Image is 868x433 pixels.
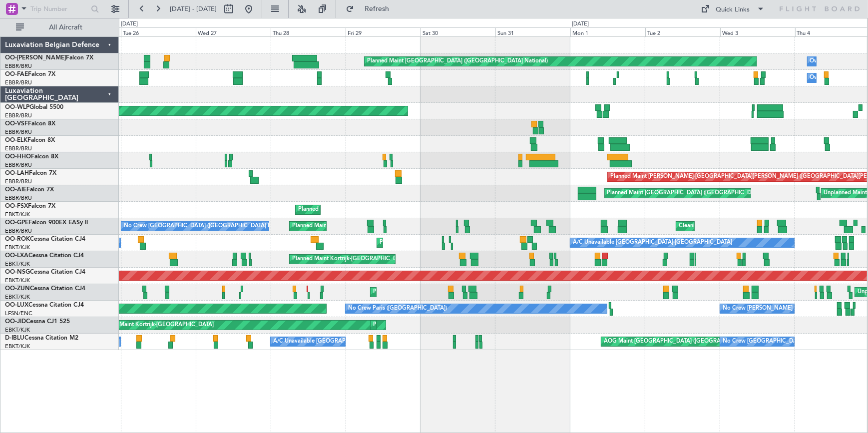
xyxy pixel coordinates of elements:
span: OO-FSX [5,203,28,209]
div: Planned Maint Kortrijk-[GEOGRAPHIC_DATA] [380,235,496,250]
div: Sat 30 [421,27,495,36]
a: OO-ZUNCessna Citation CJ4 [5,286,85,292]
a: EBKT/KJK [5,343,30,350]
a: EBBR/BRU [5,161,32,169]
div: Thu 28 [271,27,346,36]
div: Tue 26 [121,27,196,36]
div: Planned Maint Kortrijk-[GEOGRAPHIC_DATA] [298,202,415,217]
a: OO-[PERSON_NAME]Falcon 7X [5,55,93,61]
div: A/C Unavailable [GEOGRAPHIC_DATA]-[GEOGRAPHIC_DATA] [573,235,732,250]
button: Quick Links [696,1,770,17]
a: EBBR/BRU [5,194,32,202]
a: OO-ROKCessna Citation CJ4 [5,236,85,242]
span: OO-ROK [5,236,30,242]
a: OO-WLPGlobal 5500 [5,104,63,110]
div: [DATE] [572,20,589,28]
div: Tue 2 [645,27,720,36]
button: All Aircraft [11,19,108,35]
a: OO-ELKFalcon 8X [5,137,55,143]
div: Planned Maint Kortrijk-[GEOGRAPHIC_DATA] [292,252,409,267]
a: OO-HHOFalcon 8X [5,154,58,160]
div: No Crew [GEOGRAPHIC_DATA] ([GEOGRAPHIC_DATA] National) [124,219,291,234]
span: Refresh [356,5,398,12]
a: OO-VSFFalcon 8X [5,121,55,127]
span: OO-LUX [5,302,28,308]
span: OO-ZUN [5,286,30,292]
a: EBKT/KJK [5,293,30,301]
span: OO-ELK [5,137,27,143]
a: EBBR/BRU [5,128,32,136]
div: Planned Maint Kortrijk-[GEOGRAPHIC_DATA] [373,285,489,300]
a: D-IBLUCessna Citation M2 [5,335,78,341]
div: Wed 27 [196,27,271,36]
span: OO-GPE [5,220,28,226]
span: OO-[PERSON_NAME] [5,55,66,61]
div: Planned Maint [GEOGRAPHIC_DATA] ([GEOGRAPHIC_DATA]) [607,186,765,201]
div: [DATE] [121,20,138,28]
a: OO-GPEFalcon 900EX EASy II [5,220,88,226]
span: OO-HHO [5,154,31,160]
span: OO-WLP [5,104,29,110]
span: OO-JID [5,319,26,325]
a: OO-LUXCessna Citation CJ4 [5,302,84,308]
span: [DATE] - [DATE] [170,4,217,13]
div: AOG Maint [GEOGRAPHIC_DATA] ([GEOGRAPHIC_DATA] National) [604,334,777,349]
span: All Aircraft [26,24,105,31]
a: OO-LXACessna Citation CJ4 [5,253,84,259]
a: EBBR/BRU [5,62,32,70]
div: Cleaning [GEOGRAPHIC_DATA] ([GEOGRAPHIC_DATA] National) [679,219,846,234]
a: LFSN/ENC [5,310,32,317]
a: OO-NSGCessna Citation CJ4 [5,269,85,275]
a: EBKT/KJK [5,244,30,251]
div: AOG Maint Kortrijk-[GEOGRAPHIC_DATA] [105,318,214,333]
input: Trip Number [30,1,88,16]
a: EBBR/BRU [5,112,32,119]
div: A/C Unavailable [GEOGRAPHIC_DATA]-[GEOGRAPHIC_DATA] [273,334,433,349]
div: Planned Maint [GEOGRAPHIC_DATA] ([GEOGRAPHIC_DATA] National) [292,219,473,234]
div: Planned Maint [GEOGRAPHIC_DATA] ([GEOGRAPHIC_DATA] National) [367,54,548,69]
a: OO-FSXFalcon 7X [5,203,55,209]
a: OO-FAEFalcon 7X [5,71,55,77]
div: Mon 1 [570,27,645,36]
div: No Crew Paris ([GEOGRAPHIC_DATA]) [348,301,447,316]
a: OO-AIEFalcon 7X [5,187,54,193]
div: Wed 3 [720,27,795,36]
div: Quick Links [716,5,750,15]
a: EBBR/BRU [5,178,32,185]
a: OO-LAHFalcon 7X [5,170,56,176]
div: Fri 29 [346,27,421,36]
span: OO-FAE [5,71,28,77]
div: No Crew [PERSON_NAME] ([PERSON_NAME]) [723,301,843,316]
span: OO-VSF [5,121,28,127]
a: OO-JIDCessna CJ1 525 [5,319,70,325]
a: EBKT/KJK [5,260,30,268]
span: OO-LXA [5,253,28,259]
span: OO-LAH [5,170,29,176]
span: OO-AIE [5,187,26,193]
span: OO-NSG [5,269,30,275]
a: EBBR/BRU [5,145,32,152]
span: D-IBLU [5,335,24,341]
div: Sun 31 [495,27,570,36]
button: Refresh [341,1,401,17]
a: EBKT/KJK [5,277,30,284]
a: EBBR/BRU [5,79,32,86]
a: EBKT/KJK [5,211,30,218]
a: EBBR/BRU [5,227,32,235]
div: Planned Maint Kortrijk-[GEOGRAPHIC_DATA] [373,318,489,333]
a: EBKT/KJK [5,326,30,334]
